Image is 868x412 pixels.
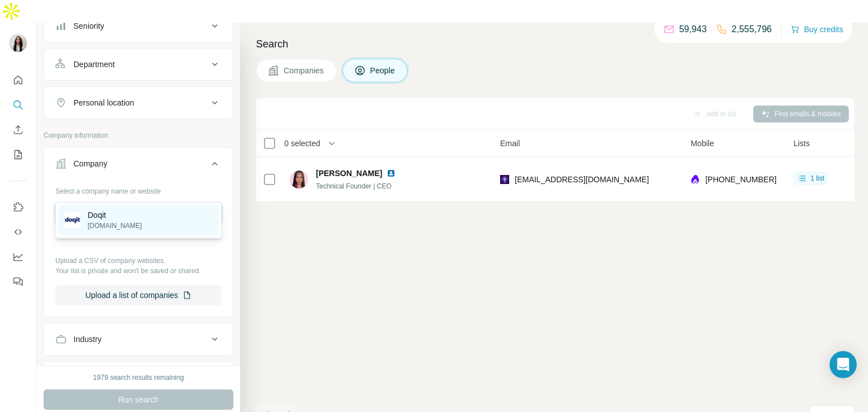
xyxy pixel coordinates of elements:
[810,173,824,183] span: 1 list
[93,372,184,383] div: 1979 search results remaining
[55,182,222,196] div: Select a company name or website
[9,144,27,165] button: My lists
[284,65,325,76] span: Companies
[679,23,707,36] p: 59,943
[88,221,142,231] p: [DOMAIN_NAME]
[500,138,520,149] span: Email
[791,21,843,37] button: Buy credits
[9,70,27,90] button: Quick start
[73,20,104,32] div: Seniority
[691,174,700,185] img: provider lusha logo
[370,65,396,76] span: People
[88,209,142,221] p: Doqit
[9,95,27,115] button: Search
[691,138,714,149] span: Mobile
[9,34,27,52] img: Avatar
[73,59,115,70] div: Department
[44,364,233,391] button: HQ location
[44,12,233,40] button: Seniority
[44,130,233,141] p: Company information
[73,158,107,169] div: Company
[55,266,222,276] p: Your list is private and won't be saved or shared.
[55,256,222,266] p: Upload a CSV of company websites.
[793,138,810,149] span: Lists
[73,334,102,345] div: Industry
[44,326,233,353] button: Industry
[9,197,27,217] button: Use Surfe on LinkedIn
[515,175,649,184] span: [EMAIL_ADDRESS][DOMAIN_NAME]
[705,175,776,184] span: [PHONE_NUMBER]
[44,89,233,116] button: Personal location
[73,97,134,108] div: Personal location
[316,182,392,190] span: Technical Founder | CEO
[65,212,81,228] img: Doqit
[316,168,382,179] span: [PERSON_NAME]
[9,247,27,267] button: Dashboard
[44,150,233,182] button: Company
[830,351,857,378] div: Open Intercom Messenger
[256,36,854,52] h4: Search
[732,23,772,36] p: 2,555,796
[9,120,27,140] button: Enrich CSV
[55,285,222,305] button: Upload a list of companies
[387,169,396,178] img: LinkedIn logo
[284,138,320,149] span: 0 selected
[500,174,509,185] img: provider leadmagic logo
[44,51,233,78] button: Department
[9,271,27,292] button: Feedback
[290,170,308,189] img: Avatar
[9,222,27,242] button: Use Surfe API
